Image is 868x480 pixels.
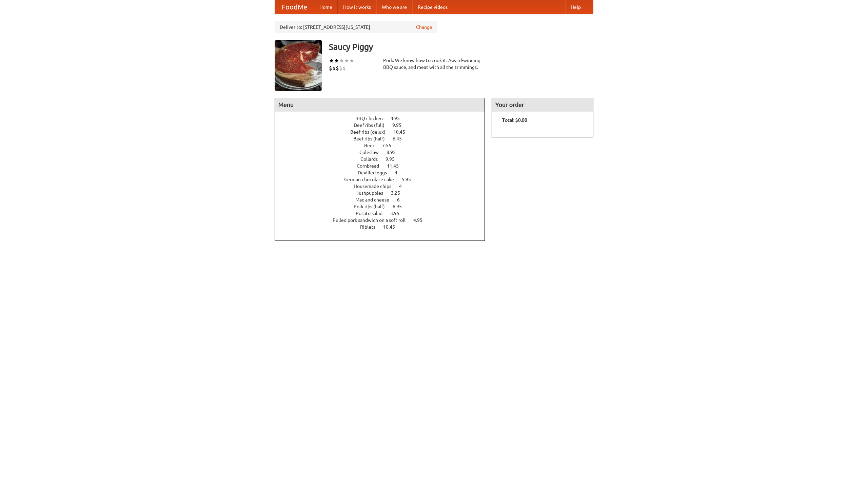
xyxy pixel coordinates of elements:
a: Change [416,24,432,31]
span: 4 [395,170,404,175]
span: Collards [360,156,384,162]
li: ★ [334,57,339,64]
span: 4 [399,184,409,189]
h4: Menu [275,98,485,112]
span: 6.95 [393,204,409,209]
a: Help [565,0,586,14]
a: Pulled pork sandwich on a soft roll 4.95 [333,217,435,223]
li: ★ [349,57,354,64]
span: Coleslaw [359,150,386,155]
a: Beef ribs (half) 6.45 [353,136,414,141]
div: Deliver to: [STREET_ADDRESS][US_STATE] [275,21,437,33]
span: 4.95 [391,116,407,121]
div: Pork. We know how to cook it. Award-winning BBQ sauce, and meat with all the trimmings. [383,57,485,71]
li: ★ [339,57,344,64]
span: 9.95 [392,122,408,128]
h4: Your order [492,98,593,112]
a: Hushpuppies 3.25 [355,190,413,196]
a: Beef ribs (full) 9.95 [354,122,414,128]
span: Beer [364,143,381,148]
li: $ [339,64,342,72]
span: Beef ribs (delux) [350,129,392,135]
span: 8.95 [387,150,402,155]
span: 9.95 [386,156,401,162]
li: $ [342,64,346,72]
li: ★ [329,57,334,64]
span: Beef ribs (half) [353,136,392,141]
a: Devilled eggs 4 [358,170,410,175]
span: 10.45 [383,224,402,230]
span: Beef ribs (full) [354,122,391,128]
a: Collards 9.95 [360,156,407,162]
span: Cornbread [357,163,386,169]
a: BBQ chicken 4.95 [355,116,412,121]
span: Pulled pork sandwich on a soft roll [333,217,412,223]
b: Total: $0.00 [502,117,527,123]
span: 6.45 [393,136,409,141]
span: 3.95 [390,211,406,216]
a: FoodMe [275,0,314,14]
a: Beef ribs (delux) 10.45 [350,129,418,135]
a: Riblets 10.45 [360,224,408,230]
span: Devilled eggs [358,170,394,175]
a: German chocolate cake 5.95 [344,177,423,182]
span: 11.45 [387,163,406,169]
span: 5.95 [402,177,418,182]
span: German chocolate cake [344,177,401,182]
a: How it works [338,0,376,14]
span: Potato salad [356,211,389,216]
h3: Saucy Piggy [329,40,593,54]
a: Housemade chips 4 [354,184,414,189]
a: Who we are [376,0,412,14]
span: Riblets [360,224,382,230]
li: $ [332,64,336,72]
a: Recipe videos [412,0,453,14]
span: 10.45 [393,129,412,135]
a: Beer 7.55 [364,143,404,148]
span: Mac and cheese [355,197,396,203]
a: Cornbread 11.45 [357,163,411,169]
span: 7.55 [382,143,398,148]
a: Coleslaw 8.95 [359,150,408,155]
li: ★ [344,57,349,64]
span: 4.95 [413,217,429,223]
img: angular.jpg [275,40,322,91]
a: Potato salad 3.95 [356,211,412,216]
span: Housemade chips [354,184,398,189]
li: $ [329,64,332,72]
a: Pork ribs (half) 6.95 [354,204,414,209]
span: Pork ribs (half) [354,204,392,209]
span: 6 [397,197,407,203]
a: Mac and cheese 6 [355,197,412,203]
span: BBQ chicken [355,116,390,121]
li: $ [336,64,339,72]
a: Home [314,0,338,14]
span: Hushpuppies [355,190,390,196]
span: 3.25 [391,190,407,196]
